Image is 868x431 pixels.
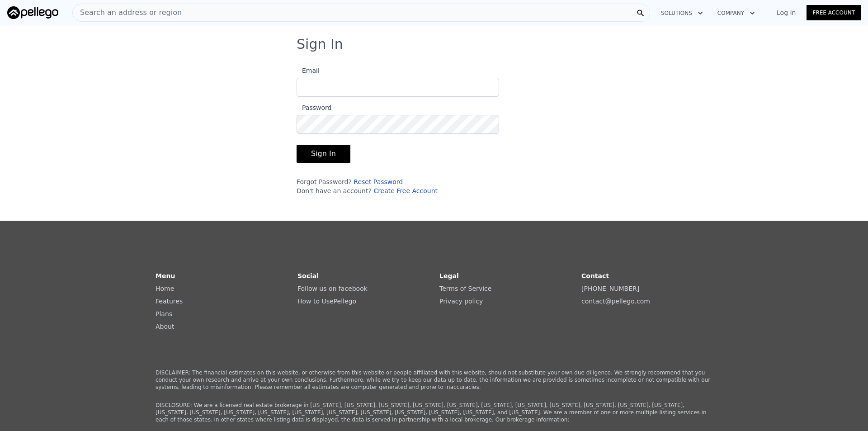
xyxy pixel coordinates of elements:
[439,285,491,292] a: Terms of Service
[297,285,368,292] a: Follow us on facebook
[156,272,175,279] strong: Menu
[156,323,174,330] a: About
[439,272,459,279] strong: Legal
[297,67,320,74] span: Email
[439,298,483,305] a: Privacy policy
[766,8,807,17] a: Log In
[156,369,712,391] p: DISCLAIMER: The financial estimates on this website, or otherwise from this website or people aff...
[373,187,438,194] a: Create Free Account
[7,6,58,19] img: Pellego
[297,298,356,305] a: How to UsePellego
[297,104,331,111] span: Password
[354,178,403,185] a: Reset Password
[581,272,609,279] strong: Contact
[156,402,712,423] p: DISCLOSURE: We are a licensed real estate brokerage in [US_STATE], [US_STATE], [US_STATE], [US_ST...
[156,298,183,305] a: Features
[297,177,499,195] div: Forgot Password? Don't have an account?
[297,78,499,97] input: Email
[297,36,571,52] h3: Sign In
[710,5,762,21] button: Company
[297,115,499,134] input: Password
[156,285,174,292] a: Home
[581,298,650,305] a: contact@pellego.com
[297,145,350,163] button: Sign In
[807,5,861,20] a: Free Account
[654,5,710,21] button: Solutions
[297,272,319,279] strong: Social
[156,310,172,317] a: Plans
[581,285,639,292] a: [PHONE_NUMBER]
[73,7,182,18] span: Search an address or region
